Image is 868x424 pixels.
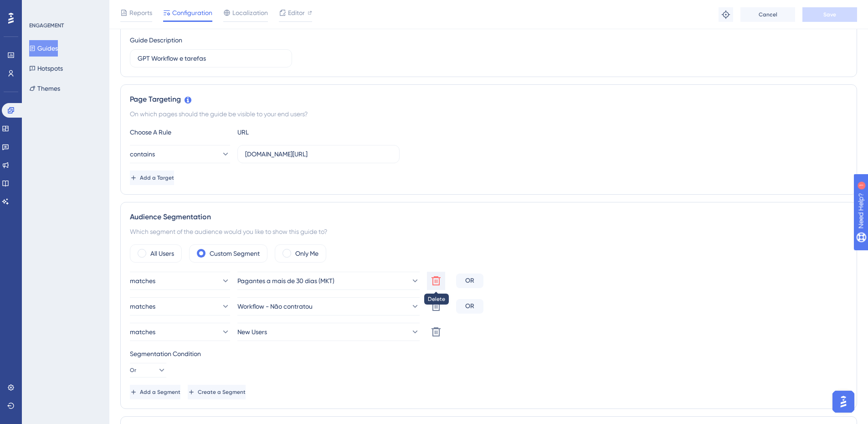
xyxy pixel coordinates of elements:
[29,60,63,77] button: Hotspots
[237,272,420,290] button: Pagantes a mais de 30 dias (MKT)
[130,275,155,286] span: matches
[130,94,847,105] div: Page Targeting
[288,7,305,18] span: Editor
[210,248,260,259] label: Custom Segment
[21,2,57,13] span: Need Help?
[237,326,267,337] span: New Users
[29,22,64,29] div: ENGAGEMENT
[130,348,847,359] div: Segmentation Condition
[63,5,66,12] div: 1
[130,145,230,163] button: contains
[295,248,318,259] label: Only Me
[129,7,152,18] span: Reports
[130,171,174,185] button: Add a Target
[232,7,268,18] span: Localization
[188,385,246,399] button: Create a Segment
[237,275,334,286] span: Pagantes a mais de 30 dias (MKT)
[237,301,313,312] span: Workflow - Não contratou
[172,7,212,18] span: Configuration
[130,385,180,399] button: Add a Segment
[130,323,230,341] button: matches
[130,127,230,138] div: Choose A Rule
[130,363,166,377] button: Or
[29,40,58,57] button: Guides
[130,109,847,119] div: On which pages should the guide be visible to your end users?
[130,272,230,290] button: matches
[198,388,246,396] span: Create a Segment
[130,326,155,337] span: matches
[823,11,836,18] span: Save
[130,212,847,222] div: Audience Segmentation
[456,299,483,314] div: OR
[130,301,155,312] span: matches
[237,323,420,341] button: New Users
[130,226,847,237] div: Which segment of the audience would you like to show this guide to?
[130,149,155,160] span: contains
[29,80,60,97] button: Themes
[130,367,136,374] span: Or
[759,11,777,18] span: Cancel
[140,174,174,181] span: Add a Target
[740,7,795,22] button: Cancel
[138,53,284,63] input: Type your Guide’s Description here
[150,248,174,259] label: All Users
[245,149,392,159] input: yourwebsite.com/path
[130,297,230,315] button: matches
[237,127,338,138] div: URL
[130,35,182,46] div: Guide Description
[830,388,857,415] iframe: UserGuiding AI Assistant Launcher
[140,388,180,396] span: Add a Segment
[237,297,420,315] button: Workflow - Não contratou
[456,274,483,288] div: OR
[802,7,857,22] button: Save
